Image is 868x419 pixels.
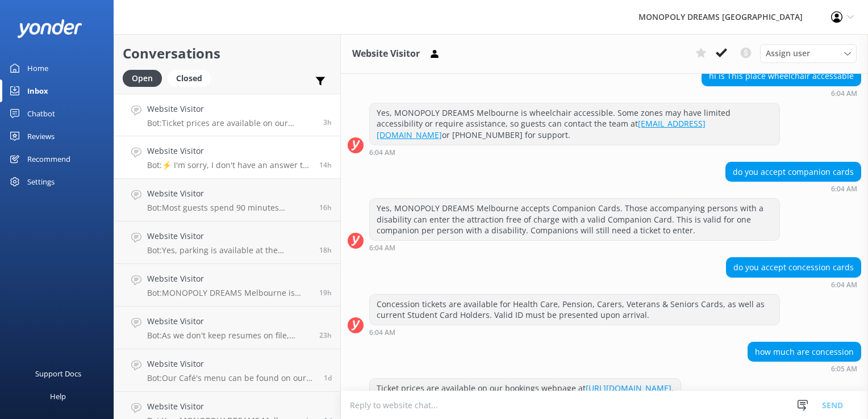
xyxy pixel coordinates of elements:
span: Sep 24 2025 04:32pm (UTC +10:00) Australia/Sydney [319,203,332,212]
strong: 6:04 AM [831,186,857,192]
a: Open [123,72,168,84]
p: Bot: Our Café's menu can be found on our website! Please visit [URL][DOMAIN_NAME] to view it. [147,373,315,383]
div: Inbox [27,79,48,102]
h4: Website Visitor [147,315,311,328]
div: do you accept concession cards [727,258,861,277]
a: [URL][DOMAIN_NAME]. [586,383,674,393]
div: Sep 25 2025 06:04am (UTC +10:00) Australia/Sydney [725,185,861,192]
strong: 6:04 AM [831,90,857,97]
div: Chatbot [27,102,55,125]
div: Sep 25 2025 06:04am (UTC +10:00) Australia/Sydney [369,328,780,336]
a: Website VisitorBot:MONOPOLY DREAMS Melbourne is located on the Lower Ground Floor of [GEOGRAPHIC_... [114,264,340,307]
div: Support Docs [35,362,81,385]
div: Open [123,70,162,87]
div: Reviews [27,125,55,148]
span: Sep 25 2025 06:05am (UTC +10:00) Australia/Sydney [323,118,332,127]
a: Website VisitorBot:⚡ I'm sorry, I don't have an answer to your question. Could you please try rep... [114,136,340,179]
div: Ticket prices are available on our bookings webpage at [370,379,681,398]
h4: Website Visitor [147,230,311,242]
a: Website VisitorBot:As we don't keep resumes on file, please check our website for the latest open... [114,307,340,349]
div: Assign User [760,44,857,62]
div: Settings [27,170,55,193]
div: do you accept companion cards [726,162,861,182]
div: hi is This place wheelchair accessable [702,66,861,86]
div: Sep 25 2025 06:05am (UTC +10:00) Australia/Sydney [748,364,861,372]
span: Sep 24 2025 02:07pm (UTC +10:00) Australia/Sydney [319,288,332,298]
img: yonder-white-logo.png [17,19,82,38]
div: Yes, MONOPOLY DREAMS Melbourne accepts Companion Cards. Those accompanying persons with a disabil... [370,199,779,240]
div: Sep 25 2025 06:04am (UTC +10:00) Australia/Sydney [369,148,780,156]
h2: Conversations [123,43,332,64]
div: Sep 25 2025 06:04am (UTC +10:00) Australia/Sydney [702,89,861,97]
p: Bot: Ticket prices are available on our bookings webpage at [URL][DOMAIN_NAME]. [147,118,315,128]
h3: Website Visitor [352,47,420,61]
a: [EMAIL_ADDRESS][DOMAIN_NAME] [377,118,706,140]
h4: Website Visitor [147,400,315,413]
h4: Website Visitor [147,358,315,370]
div: Concession tickets are available for Health Care, Pension, Carers, Veterans & Seniors Cards, as w... [370,295,779,325]
span: Sep 24 2025 03:25pm (UTC +10:00) Australia/Sydney [319,245,332,255]
span: Sep 24 2025 06:41pm (UTC +10:00) Australia/Sydney [319,160,332,170]
p: Bot: Yes, parking is available at the [GEOGRAPHIC_DATA]. You can receive 3 hours of parking for $... [147,245,311,255]
span: Sep 23 2025 11:26pm (UTC +10:00) Australia/Sydney [324,373,332,383]
span: Assign user [766,47,810,60]
strong: 6:04 AM [369,245,395,252]
a: Website VisitorBot:Ticket prices are available on our bookings webpage at [URL][DOMAIN_NAME].3h [114,94,340,136]
div: Yes, MONOPOLY DREAMS Melbourne is wheelchair accessible. Some zones may have limited accessibilit... [370,103,779,145]
strong: 6:04 AM [369,149,395,156]
a: Website VisitorBot:Most guests spend 90 minutes enjoying MONOPOLY DREAMS [GEOGRAPHIC_DATA]. Once ... [114,179,340,221]
strong: 6:05 AM [831,366,857,372]
p: Bot: ⚡ I'm sorry, I don't have an answer to your question. Could you please try rephrasing your q... [147,160,311,170]
h4: Website Visitor [147,103,315,115]
p: Bot: As we don't keep resumes on file, please check our website for the latest openings: [DOMAIN_... [147,330,311,341]
div: Home [27,57,48,79]
p: Bot: MONOPOLY DREAMS Melbourne is located on the Lower Ground Floor of [GEOGRAPHIC_DATA]. To acce... [147,288,311,298]
h4: Website Visitor [147,145,311,157]
a: Website VisitorBot:Yes, parking is available at the [GEOGRAPHIC_DATA]. You can receive 3 hours of... [114,221,340,264]
h4: Website Visitor [147,187,311,200]
div: Sep 25 2025 06:04am (UTC +10:00) Australia/Sydney [369,244,780,252]
div: how much are concession [748,342,861,362]
a: Website VisitorBot:Our Café's menu can be found on our website! Please visit [URL][DOMAIN_NAME] t... [114,349,340,392]
div: Sep 25 2025 06:04am (UTC +10:00) Australia/Sydney [726,280,861,288]
div: Recommend [27,148,70,170]
div: Closed [168,70,211,87]
div: Help [50,385,66,408]
strong: 6:04 AM [831,282,857,288]
p: Bot: Most guests spend 90 minutes enjoying MONOPOLY DREAMS [GEOGRAPHIC_DATA]. Once inside, you ar... [147,203,311,213]
h4: Website Visitor [147,273,311,285]
a: Closed [168,72,216,84]
span: Sep 24 2025 10:10am (UTC +10:00) Australia/Sydney [319,330,332,340]
strong: 6:04 AM [369,329,395,336]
